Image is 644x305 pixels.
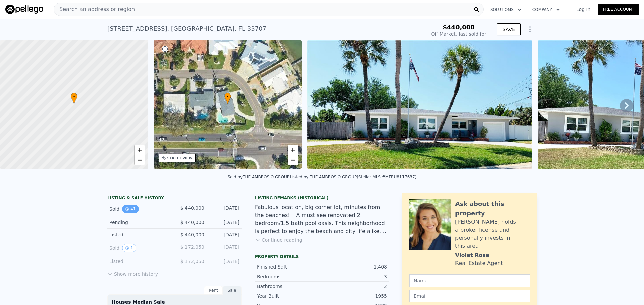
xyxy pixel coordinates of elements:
span: − [291,156,295,164]
div: [DATE] [210,205,239,213]
img: Sale: 59887005 Parcel: 54102576 [307,40,532,169]
button: View historical data [122,205,139,213]
span: Search an address or region [54,5,135,13]
a: Zoom out [135,155,145,165]
div: Sold [109,205,169,213]
div: [DATE] [210,231,239,238]
div: Sold [109,244,169,252]
div: Listed [109,258,169,265]
a: Zoom out [288,155,298,165]
div: Listing Remarks (Historical) [255,195,389,201]
a: Log In [568,6,598,13]
button: View historical data [122,244,136,252]
a: Zoom in [288,145,298,155]
div: • [71,93,77,104]
div: Sold by THE AMBROSIO GROUP . [228,175,290,179]
span: $ 440,000 [180,205,204,211]
div: [DATE] [210,219,239,226]
div: [STREET_ADDRESS] , [GEOGRAPHIC_DATA] , FL 33707 [107,24,266,33]
div: STREET VIEW [167,156,193,161]
div: Property details [255,254,389,259]
button: Company [527,4,566,16]
div: [DATE] [210,258,239,265]
span: + [137,146,142,154]
button: Continue reading [255,237,302,243]
div: Finished Sqft [257,263,322,270]
div: Listed by THE AMBROSIO GROUP (Stellar MLS #MFRU8117637) [290,175,416,179]
span: $ 440,000 [180,232,204,237]
div: Off Market, last sold for [431,31,486,37]
div: Ask about this property [455,199,530,218]
img: Pellego [5,5,43,14]
span: $ 172,050 [180,244,204,250]
a: Free Account [598,4,639,15]
div: Rent [204,286,223,295]
span: $ 172,050 [180,259,204,264]
button: Show more history [107,268,158,277]
div: Pending [109,219,169,226]
div: [PERSON_NAME] holds a broker license and personally invests in this area [455,218,530,250]
div: Fabulous location, big corner lot, minutes from the beaches!!! A must see renovated 2 bedroom/1.5... [255,203,389,235]
span: • [224,94,231,100]
div: 2 [322,283,387,290]
div: Violet Rose [455,251,489,259]
button: SAVE [497,23,521,35]
div: Year Built [257,293,322,299]
div: 1,408 [322,263,387,270]
div: Sale [223,286,241,295]
input: Email [409,290,530,302]
span: + [291,146,295,154]
div: LISTING & SALE HISTORY [107,195,241,202]
div: Bedrooms [257,273,322,280]
button: Solutions [485,4,527,16]
div: Bathrooms [257,283,322,290]
div: 3 [322,273,387,280]
span: $ 440,000 [180,220,204,225]
div: Real Estate Agent [455,259,503,268]
div: 1955 [322,293,387,299]
div: • [224,93,231,104]
span: − [137,156,142,164]
div: Listed [109,231,169,238]
span: $440,000 [443,24,475,31]
div: [DATE] [210,244,239,252]
input: Name [409,274,530,287]
button: Show Options [523,23,537,36]
a: Zoom in [135,145,145,155]
span: • [71,94,77,100]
